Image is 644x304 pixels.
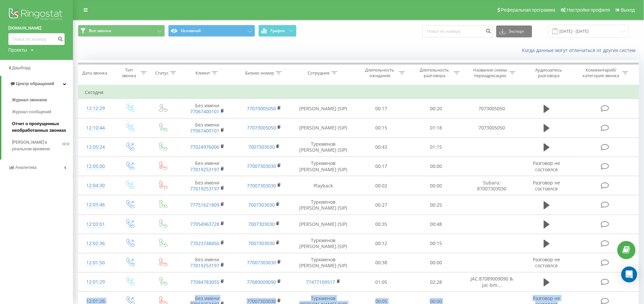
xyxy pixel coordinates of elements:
[179,118,236,137] td: Без имени
[119,67,139,78] div: Тип звонка
[409,99,464,118] td: 00:20
[85,102,107,115] div: 12:12:29
[12,97,47,103] span: Журнал звонков
[271,28,285,33] span: График
[423,25,493,37] input: Поиск по номеру
[354,99,409,118] td: 00:17
[190,108,219,115] a: 77067400101
[8,7,65,23] img: Ringostat logo
[354,253,409,272] td: 00:38
[409,253,464,272] td: 00:00
[247,163,276,169] a: 77007303030
[247,105,276,112] a: 77073005050
[464,99,521,118] td: 7073005050
[85,237,107,250] div: 12:02:36
[168,25,255,37] button: Основной
[12,94,73,106] a: Журнал звонков
[293,253,354,272] td: Туркменов [PERSON_NAME] (SIP)
[409,176,464,195] td: 00:00
[85,218,107,231] div: 12:03:01
[501,7,555,13] span: Реферальная программа
[8,25,65,31] a: [DOMAIN_NAME]
[409,137,464,157] td: 01:15
[179,253,236,272] td: Без имени
[85,122,107,134] div: 12:10:44
[409,118,464,137] td: 01:18
[293,99,354,118] td: [PERSON_NAME] (SIP)
[245,70,274,76] div: Бизнес номер
[78,86,639,99] td: Сегодня
[12,109,51,115] span: Журнал сообщений
[293,176,354,195] td: Playback
[190,202,219,208] a: 77751621809
[409,234,464,253] td: 00:15
[582,67,621,78] div: Комментарий/категория звонка
[522,47,639,53] a: Когда данные могут отличаться от других систем
[354,195,409,215] td: 00:27
[354,234,409,253] td: 00:12
[293,137,354,157] td: Туркменов [PERSON_NAME] (SIP)
[12,106,73,118] a: Журнал сообщений
[621,267,637,282] div: Open Intercom Messenger
[533,256,560,269] span: Разговор не состоялся
[89,28,111,33] span: Все звонки
[190,279,219,285] a: 77084783055
[247,182,276,189] a: 77007303030
[248,144,275,150] a: 7007303030
[195,70,210,76] div: Клиент
[354,118,409,137] td: 00:15
[85,198,107,211] div: 12:03:46
[533,179,560,192] span: Разговор не состоялся
[85,256,107,269] div: 12:01:50
[16,81,54,86] span: Центр обращений
[179,99,236,118] td: Без имени
[12,139,62,152] span: [PERSON_NAME] в реальном времени
[85,160,107,173] div: 12:05:00
[85,141,107,154] div: 12:05:24
[190,127,219,134] a: 77067400101
[354,215,409,234] td: 00:35
[82,70,107,76] div: Дата звонка
[190,262,219,269] a: 77019253197
[533,160,560,172] span: Разговор не состоялся
[190,144,219,150] a: 77024976006
[12,118,73,136] a: Отчет о пропущенных необработанных звонках
[464,176,521,195] td: Subaru: 87007303030
[496,25,532,37] button: Экспорт
[621,7,635,13] span: Выход
[409,215,464,234] td: 00:48
[409,195,464,215] td: 00:25
[78,25,165,37] button: Все звонки
[354,176,409,195] td: 00:02
[248,202,275,208] a: 7007303030
[293,234,354,253] td: Туркменов [PERSON_NAME] (SIP)
[258,25,297,37] button: График
[528,67,571,78] div: Аудиозапись разговора
[354,273,409,292] td: 01:05
[293,157,354,176] td: Туркменов [PERSON_NAME] (SIP)
[293,215,354,234] td: [PERSON_NAME] (SIP)
[417,67,452,78] div: Длительность разговора
[12,136,73,155] a: [PERSON_NAME] в реальном времениNEW
[247,125,276,131] a: 77073005050
[179,157,236,176] td: Без имени
[247,279,276,285] a: 77089009090
[15,165,36,170] span: Аналитика
[12,65,31,70] span: Дашборд
[190,221,219,227] a: 77054963728
[8,33,65,45] input: Поиск по номеру
[85,276,107,288] div: 12:01:29
[190,240,219,246] a: 77023748450
[179,176,236,195] td: Без имени
[409,273,464,292] td: 02:28
[293,195,354,215] td: Туркменов [PERSON_NAME] (SIP)
[247,259,276,266] a: 77007303030
[1,76,73,92] a: Центр обращений
[85,179,107,192] div: 12:04:30
[362,67,397,78] div: Длительность ожидания
[155,70,169,76] div: Статус
[12,121,70,134] span: Отчет о пропущенных необработанных звонках
[8,47,27,53] div: Проекты
[308,70,330,76] div: Сотрудник
[293,118,354,137] td: [PERSON_NAME] (SIP)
